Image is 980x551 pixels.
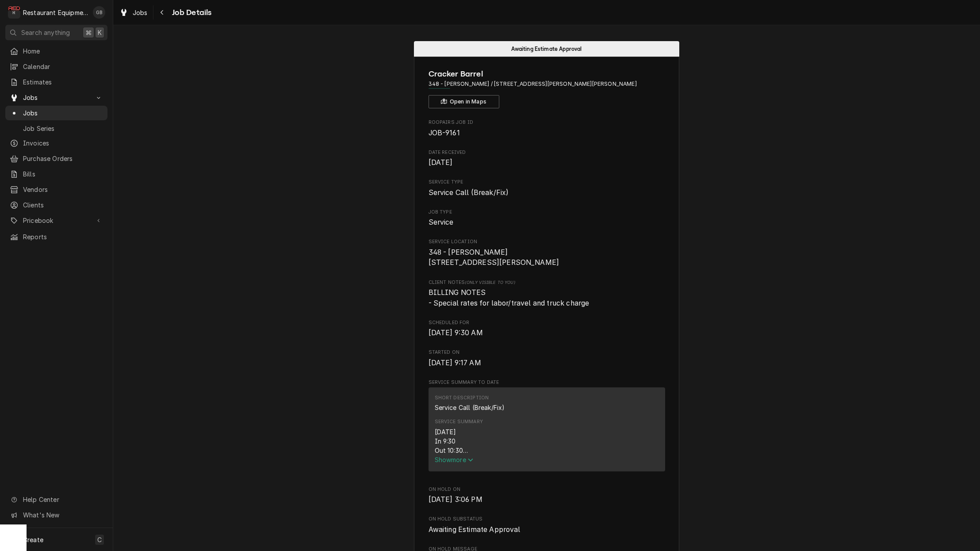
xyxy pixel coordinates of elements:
[429,486,665,493] span: On Hold On
[85,28,92,37] span: ⌘
[429,218,454,226] span: Service
[93,6,105,19] div: GB
[23,510,102,520] span: What's New
[5,182,107,197] a: Vendors
[429,525,521,534] span: Awaiting Estimate Approval
[429,287,665,308] span: [object Object]
[429,179,665,198] div: Service Type
[429,149,665,168] div: Date Received
[5,121,107,136] a: Job Series
[435,403,505,412] div: Service Call (Break/Fix)
[429,248,559,267] span: 348 - [PERSON_NAME] [STREET_ADDRESS][PERSON_NAME]
[429,129,460,137] span: JOB-9161
[429,187,665,198] span: Service Type
[429,358,665,368] span: Started On
[429,359,481,367] span: [DATE] 9:17 AM
[23,108,103,118] span: Jobs
[155,5,169,19] button: Navigate back
[5,151,107,166] a: Purchase Orders
[5,75,107,89] a: Estimates
[429,80,665,88] span: Address
[8,6,20,19] div: R
[429,495,482,504] span: [DATE] 3:06 PM
[429,158,453,167] span: [DATE]
[429,516,665,523] span: On Hold SubStatus
[429,349,665,356] span: Started On
[435,456,474,463] span: Show more
[511,46,582,52] span: Awaiting Estimate Approval
[23,62,103,71] span: Calendar
[429,119,665,126] span: Roopairs Job ID
[429,119,665,138] div: Roopairs Job ID
[429,379,665,475] div: Service Summary To Date
[23,200,103,210] span: Clients
[435,455,659,464] button: Showmore
[429,238,665,268] div: Service Location
[23,169,103,179] span: Bills
[435,394,489,402] div: Short Description
[429,387,665,475] div: Service Summary
[429,288,590,307] span: BILLING NOTES - Special rates for labor/travel and truck charge
[23,138,103,148] span: Invoices
[23,216,90,225] span: Pricebook
[23,77,103,87] span: Estimates
[429,494,665,505] span: On Hold On
[429,279,665,286] span: Client Notes
[23,46,103,56] span: Home
[116,5,151,20] a: Jobs
[23,8,88,17] div: Restaurant Equipment Diagnostics
[429,238,665,245] span: Service Location
[133,8,148,17] span: Jobs
[23,536,43,543] span: Create
[429,328,665,338] span: Scheduled For
[429,279,665,309] div: [object Object]
[429,68,665,108] div: Client Information
[429,68,665,80] span: Name
[23,185,103,194] span: Vendors
[429,319,665,338] div: Scheduled For
[98,28,102,37] span: K
[429,516,665,535] div: On Hold SubStatus
[21,28,70,37] span: Search anything
[23,154,103,163] span: Purchase Orders
[23,495,102,504] span: Help Center
[5,136,107,150] a: Invoices
[429,157,665,168] span: Date Received
[97,535,102,544] span: C
[429,179,665,186] span: Service Type
[429,524,665,535] span: On Hold SubStatus
[435,418,483,425] div: Service Summary
[429,486,665,505] div: On Hold On
[429,349,665,368] div: Started On
[429,128,665,138] span: Roopairs Job ID
[5,508,107,522] a: Go to What's New
[23,232,103,241] span: Reports
[429,217,665,228] span: Job Type
[5,59,107,74] a: Calendar
[5,198,107,212] a: Clients
[465,280,515,285] span: (Only Visible to You)
[435,427,659,455] div: [DATE] In 9:30 Out 10:30 Truck 102 Tech Support: [PERSON_NAME] Frymaster Fryer: The controller is...
[429,319,665,326] span: Scheduled For
[5,44,107,58] a: Home
[5,90,107,105] a: Go to Jobs
[429,379,665,386] span: Service Summary To Date
[5,167,107,181] a: Bills
[169,7,212,19] span: Job Details
[23,93,90,102] span: Jobs
[429,149,665,156] span: Date Received
[414,41,679,57] div: Status
[429,188,509,197] span: Service Call (Break/Fix)
[429,247,665,268] span: Service Location
[5,213,107,228] a: Go to Pricebook
[5,106,107,120] a: Jobs
[23,124,103,133] span: Job Series
[429,209,665,228] div: Job Type
[5,230,107,244] a: Reports
[5,25,107,40] button: Search anything⌘K
[5,492,107,507] a: Go to Help Center
[93,6,105,19] div: Gary Beaver's Avatar
[8,6,20,19] div: Restaurant Equipment Diagnostics's Avatar
[429,329,483,337] span: [DATE] 9:30 AM
[429,95,499,108] button: Open in Maps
